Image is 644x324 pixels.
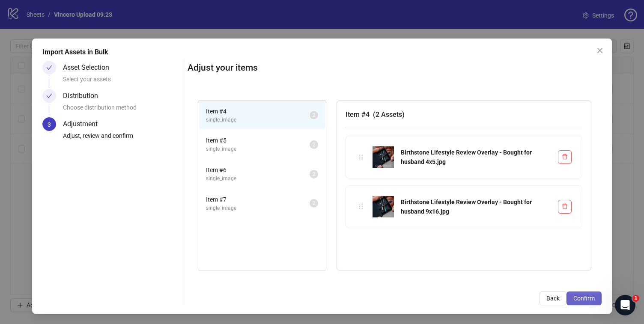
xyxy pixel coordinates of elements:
button: Delete [558,150,572,164]
h3: Item # 4 [346,109,582,120]
div: Adjust, review and confirm [63,131,180,146]
span: ( 2 Assets ) [373,110,405,119]
div: Birthstone Lifestyle Review Overlay - Bought for husband 9x16.jpg [401,197,551,216]
span: 2 [313,200,316,206]
span: single_image [206,116,310,124]
span: 2 [313,142,316,148]
sup: 2 [310,111,318,119]
span: Back [546,295,560,302]
span: Item # 7 [206,195,310,204]
span: Item # 4 [206,107,310,116]
span: close [596,47,603,54]
span: 2 [313,112,316,118]
div: Asset Selection [63,61,116,74]
span: Item # 6 [206,165,310,175]
div: holder [356,202,366,211]
span: Confirm [573,295,595,302]
span: 3 [48,121,51,128]
div: Birthstone Lifestyle Review Overlay - Bought for husband 4x5.jpg [401,148,551,166]
div: Distribution [63,89,105,103]
div: holder [356,152,366,162]
span: 2 [313,171,316,177]
button: Confirm [566,291,602,305]
img: Birthstone Lifestyle Review Overlay - Bought for husband 9x16.jpg [373,196,394,217]
div: Adjustment [63,117,104,131]
sup: 2 [310,199,318,208]
span: 1 [632,295,639,302]
span: delete [562,203,568,209]
span: single_image [206,175,310,183]
div: Select your assets [63,74,180,89]
span: check [46,93,52,99]
h2: Adjust your items [188,61,601,75]
sup: 2 [310,140,318,149]
span: Item # 5 [206,136,310,145]
span: delete [562,154,568,160]
button: Delete [558,200,572,214]
sup: 2 [310,170,318,178]
div: Choose distribution method [63,103,180,117]
span: holder [358,154,364,160]
button: Back [540,291,566,305]
span: holder [358,204,364,210]
img: Birthstone Lifestyle Review Overlay - Bought for husband 4x5.jpg [373,146,394,168]
span: single_image [206,204,310,212]
iframe: Intercom live chat [615,295,635,315]
button: Close [593,44,607,57]
span: single_image [206,145,310,153]
div: Import Assets in Bulk [42,47,602,57]
span: check [46,65,52,71]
